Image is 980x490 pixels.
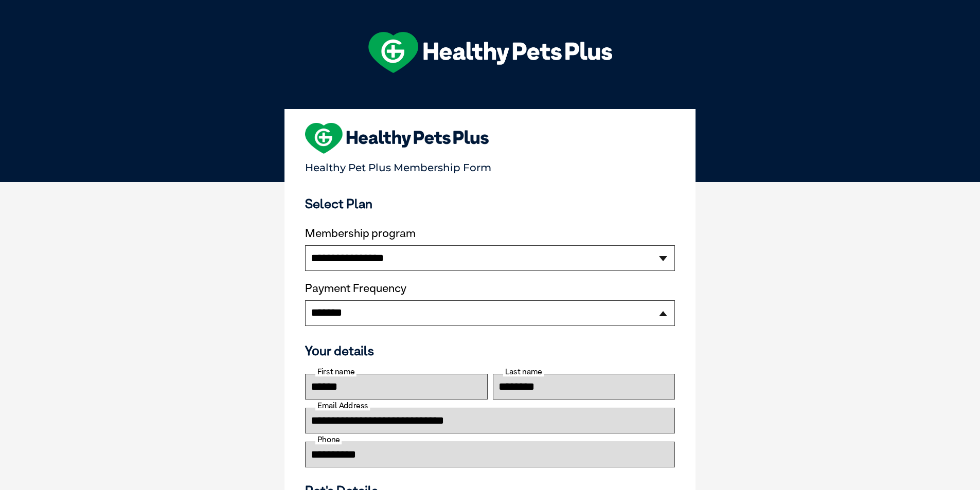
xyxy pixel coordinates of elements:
h3: Select Plan [305,196,675,211]
p: Healthy Pet Plus Membership Form [305,157,675,174]
img: heart-shape-hpp-logo-large.png [305,123,489,154]
label: Membership program [305,227,675,240]
h3: Your details [305,343,675,358]
label: Last name [503,367,544,376]
label: Payment Frequency [305,282,406,295]
img: hpp-logo-landscape-green-white.png [368,32,612,73]
label: Phone [315,435,342,444]
label: First name [315,367,357,376]
label: Email Address [315,401,370,410]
